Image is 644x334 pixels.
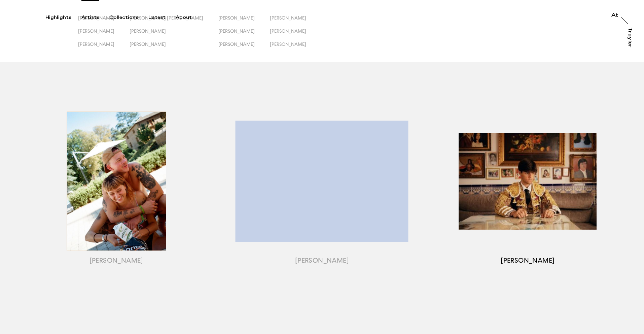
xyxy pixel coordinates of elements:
[148,14,166,21] div: Latest
[270,15,321,28] button: [PERSON_NAME]
[81,14,99,21] div: Artists
[218,28,270,41] button: [PERSON_NAME]
[270,41,306,47] span: [PERSON_NAME]
[611,13,618,20] a: At
[270,28,321,41] button: [PERSON_NAME]
[218,15,270,28] button: [PERSON_NAME]
[45,14,81,21] button: Highlights
[627,27,633,47] div: Trayler
[109,14,138,21] div: Collections
[78,15,130,28] button: [PERSON_NAME]
[130,41,218,55] button: [PERSON_NAME]
[218,41,270,55] button: [PERSON_NAME]
[78,41,130,55] button: [PERSON_NAME]
[130,15,218,28] button: [PERSON_NAME] [PERSON_NAME]
[78,28,114,34] span: [PERSON_NAME]
[270,41,321,55] button: [PERSON_NAME]
[270,28,306,34] span: [PERSON_NAME]
[130,28,166,34] span: [PERSON_NAME]
[176,14,192,21] div: About
[218,28,255,34] span: [PERSON_NAME]
[218,41,255,47] span: [PERSON_NAME]
[109,14,148,21] button: Collections
[81,14,109,21] button: Artists
[148,14,176,21] button: Latest
[78,28,130,41] button: [PERSON_NAME]
[78,41,114,47] span: [PERSON_NAME]
[45,14,71,21] div: Highlights
[176,14,202,21] button: About
[130,28,218,41] button: [PERSON_NAME]
[130,41,166,47] span: [PERSON_NAME]
[626,27,633,55] a: Trayler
